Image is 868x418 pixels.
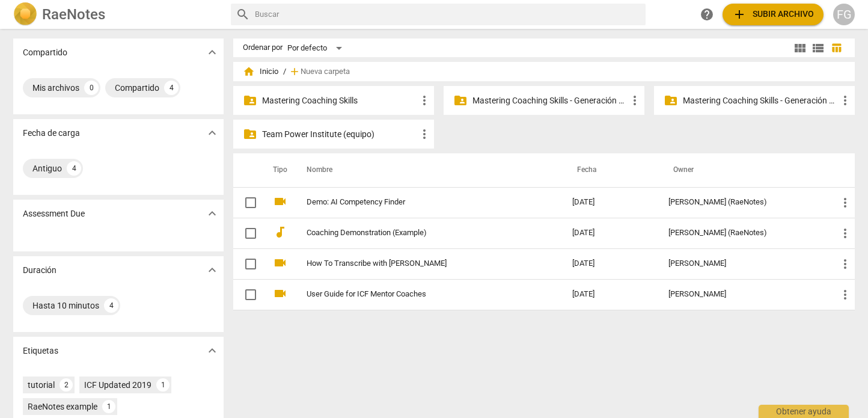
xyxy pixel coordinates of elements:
span: expand_more [205,45,219,60]
p: Duración [23,264,57,277]
div: tutorial [28,379,55,391]
div: Ordenar por [243,43,283,52]
div: 1 [102,400,115,413]
p: Mastering Coaching Skills [262,94,417,107]
span: folder_shared [243,127,257,141]
span: add [289,66,301,78]
img: Logo [13,2,37,26]
p: Compartido [23,46,67,59]
th: Tipo [263,153,292,187]
span: folder_shared [243,93,257,108]
button: Mostrar más [203,124,221,142]
p: Mastering Coaching Skills - Generación 31 [472,94,628,107]
span: videocam [273,194,287,209]
input: Buscar [255,5,641,24]
div: 4 [164,81,179,95]
div: Antiguo [32,162,62,174]
a: Demo: AI Competency Finder [307,198,529,207]
span: Subir archivo [732,7,814,22]
div: [PERSON_NAME] (RaeNotes) [668,198,819,207]
a: LogoRaeNotes [13,2,221,26]
div: 1 [156,378,170,392]
span: folder_shared [453,93,468,108]
span: more_vert [628,93,642,108]
p: Team Power Institute (equipo) [262,128,417,141]
div: [PERSON_NAME] [668,259,819,268]
button: Subir [723,4,824,25]
span: view_list [811,41,825,55]
span: view_module [793,41,807,55]
span: search [236,7,250,22]
span: expand_more [205,206,219,221]
button: Mostrar más [203,342,221,360]
span: Nueva carpeta [301,67,350,76]
button: Lista [809,39,827,57]
span: more_vert [417,127,432,141]
td: [DATE] [563,218,659,248]
div: Mis archivos [32,82,79,94]
p: Etiquetas [23,345,58,357]
th: Nombre [292,153,563,187]
div: 4 [104,298,118,313]
span: videocam [273,286,287,301]
span: more_vert [417,93,432,108]
span: expand_more [205,343,219,358]
button: Mostrar más [203,204,221,223]
div: Compartido [115,82,159,94]
span: / [283,67,286,76]
span: table_chart [831,42,842,54]
td: [DATE] [563,248,659,279]
div: Por defecto [287,38,346,58]
a: How To Transcribe with [PERSON_NAME] [307,259,529,268]
span: more_vert [838,226,852,241]
p: Assessment Due [23,207,85,220]
div: 4 [67,161,81,176]
span: more_vert [838,287,852,302]
span: more_vert [838,195,852,210]
span: Inicio [243,66,278,78]
a: Obtener ayuda [696,4,718,25]
h2: RaeNotes [42,6,105,23]
th: Owner [659,153,828,187]
a: Coaching Demonstration (Example) [307,229,529,238]
span: home [243,66,255,78]
span: audiotrack [273,225,287,239]
div: 0 [84,81,99,95]
span: more_vert [838,257,852,271]
div: Hasta 10 minutos [32,300,99,312]
div: [PERSON_NAME] [668,290,819,299]
span: add [732,7,747,22]
th: Fecha [563,153,659,187]
button: Cuadrícula [791,39,809,57]
div: 2 [60,378,73,392]
button: Mostrar más [203,43,221,61]
p: Fecha de carga [23,127,80,140]
button: Tabla [827,39,845,57]
p: Mastering Coaching Skills - Generación 32 [683,94,838,107]
span: folder_shared [664,93,678,108]
div: RaeNotes example [28,401,97,413]
span: expand_more [205,126,219,140]
div: ICF Updated 2019 [84,379,151,391]
span: more_vert [838,93,852,108]
button: Mostrar más [203,261,221,279]
span: help [700,7,714,22]
button: FG [833,4,855,25]
span: expand_more [205,263,219,277]
a: User Guide for ICF Mentor Coaches [307,290,529,299]
div: [PERSON_NAME] (RaeNotes) [668,229,819,238]
div: Obtener ayuda [759,405,849,418]
td: [DATE] [563,187,659,218]
td: [DATE] [563,279,659,310]
span: videocam [273,256,287,270]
